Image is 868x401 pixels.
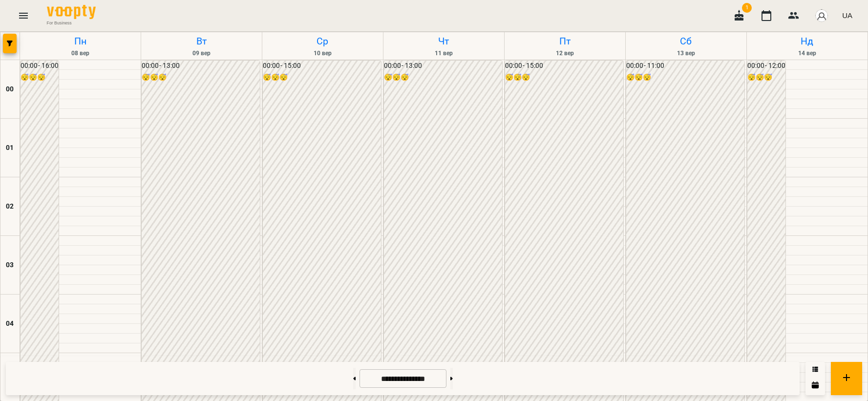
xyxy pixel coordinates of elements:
[6,143,14,153] h6: 01
[21,34,139,49] h6: Пн
[384,61,502,71] h6: 00:00 - 13:00
[47,20,96,26] span: For Business
[506,34,624,49] h6: Пт
[838,6,856,24] button: UA
[505,61,623,71] h6: 00:00 - 15:00
[627,34,745,49] h6: Сб
[626,61,744,71] h6: 00:00 - 11:00
[385,49,503,58] h6: 11 вер
[506,49,624,58] h6: 12 вер
[21,49,139,58] h6: 08 вер
[143,49,260,58] h6: 09 вер
[12,4,35,27] button: Menu
[263,72,381,83] h6: 😴😴😴
[747,72,785,83] h6: 😴😴😴
[626,72,744,83] h6: 😴😴😴
[264,34,381,49] h6: Ср
[6,318,14,329] h6: 04
[6,260,14,271] h6: 03
[6,84,14,95] h6: 00
[505,72,623,83] h6: 😴😴😴
[748,49,866,58] h6: 14 вер
[6,201,14,212] h6: 02
[385,34,503,49] h6: Чт
[47,5,96,19] img: Voopty Logo
[742,3,752,13] span: 1
[842,10,852,21] span: UA
[142,72,260,83] h6: 😴😴😴
[264,49,381,58] h6: 10 вер
[748,34,866,49] h6: Нд
[143,34,260,49] h6: Вт
[384,72,502,83] h6: 😴😴😴
[263,61,381,71] h6: 00:00 - 15:00
[21,72,59,83] h6: 😴😴😴
[815,9,828,22] img: avatar_s.png
[627,49,745,58] h6: 13 вер
[142,61,260,71] h6: 00:00 - 13:00
[747,61,785,71] h6: 00:00 - 12:00
[21,61,59,71] h6: 00:00 - 16:00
